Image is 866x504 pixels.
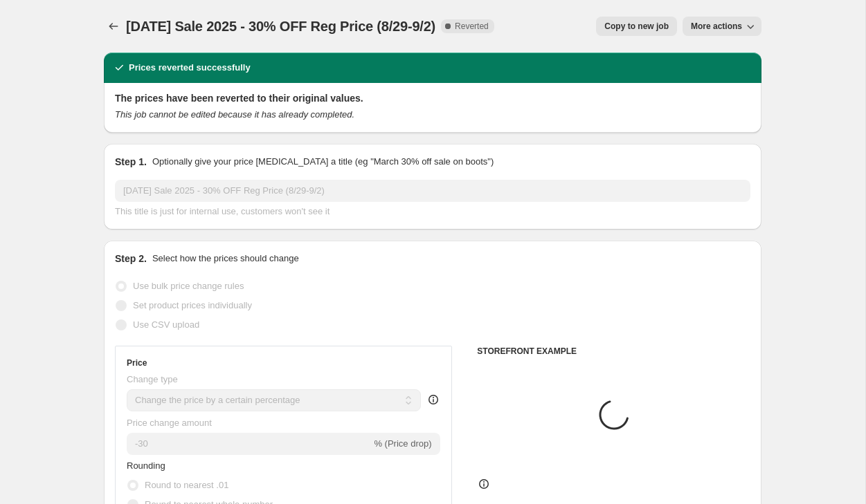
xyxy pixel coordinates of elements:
[115,91,750,105] h2: The prices have been reverted to their original values.
[127,433,371,455] input: -15
[115,252,147,265] h2: Step 2.
[145,480,228,490] span: Round to nearest .01
[152,252,299,265] p: Select how the prices should change
[115,206,330,216] span: This title is just for internal use, customers won't see it
[477,346,750,357] h6: STOREFRONT EXAMPLE
[104,17,123,36] button: Price change jobs
[127,357,147,368] h3: Price
[133,300,252,310] span: Set product prices individually
[115,109,354,120] i: This job cannot be edited because it has already completed.
[127,460,165,471] span: Rounding
[133,319,199,330] span: Use CSV upload
[596,17,677,36] button: Copy to new job
[604,21,669,32] span: Copy to new job
[115,155,147,169] h2: Step 1.
[426,393,440,407] div: help
[126,19,435,34] span: [DATE] Sale 2025 - 30% OFF Reg Price (8/29-9/2)
[374,438,431,449] span: % (Price drop)
[133,281,244,291] span: Use bulk price change rules
[127,418,212,428] span: Price change amount
[127,374,178,384] span: Change type
[115,180,750,202] input: 30% off holiday sale
[129,61,251,75] h2: Prices reverted successfully
[455,21,489,32] span: Reverted
[152,155,494,169] p: Optionally give your price [MEDICAL_DATA] a title (eg "March 30% off sale on boots")
[683,17,761,36] button: More actions
[691,21,742,32] span: More actions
